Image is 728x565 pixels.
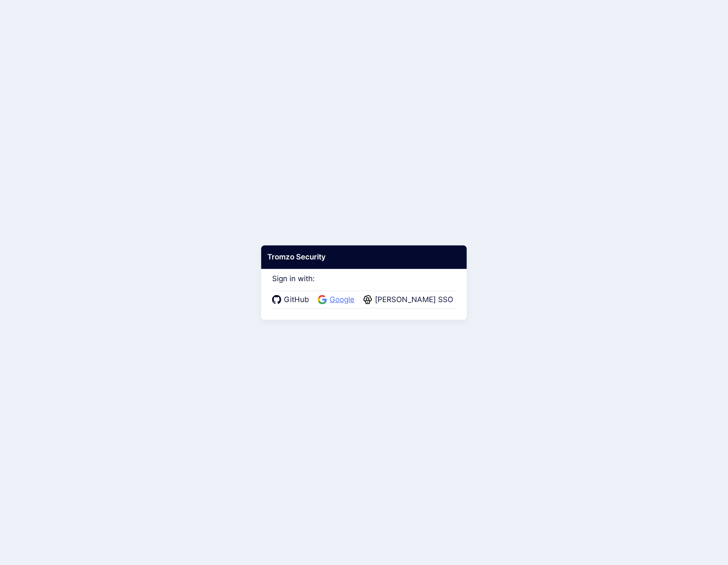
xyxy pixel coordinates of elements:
[281,294,312,306] span: GitHub
[363,294,456,306] a: [PERSON_NAME] SSO
[261,246,467,269] div: Tromzo Security
[372,294,456,306] span: [PERSON_NAME] SSO
[272,294,312,306] a: GitHub
[318,294,357,306] a: Google
[272,262,456,309] div: Sign in with:
[327,294,357,306] span: Google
